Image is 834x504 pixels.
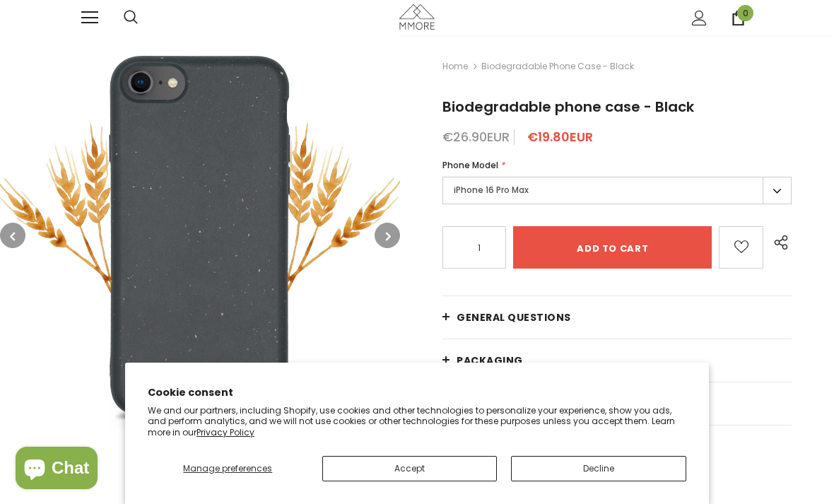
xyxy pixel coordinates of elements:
button: Manage preferences [148,456,308,481]
inbox-online-store-chat: Shopify online store chat [11,447,102,493]
a: General Questions [442,296,792,339]
input: Add to cart [513,226,712,269]
span: Biodegradable phone case - Black [481,58,634,75]
span: Biodegradable phone case - Black [442,97,694,117]
a: PACKAGING [442,339,792,382]
a: Privacy Policy [196,426,254,438]
span: PACKAGING [457,353,523,368]
p: We and our partners, including Shopify, use cookies and other technologies to personalize your ex... [148,405,686,438]
img: MMORE Cases [399,4,435,29]
span: Phone Model [442,159,498,171]
label: iPhone 16 Pro Max [442,177,792,204]
span: Manage preferences [183,462,272,474]
button: Accept [322,456,498,481]
span: €19.80EUR [527,128,593,146]
h2: Cookie consent [148,385,686,400]
span: €26.90EUR [442,128,510,146]
button: Decline [511,456,686,481]
a: Home [442,58,468,75]
a: 0 [731,11,746,25]
span: General Questions [457,310,571,324]
span: 0 [737,5,753,21]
